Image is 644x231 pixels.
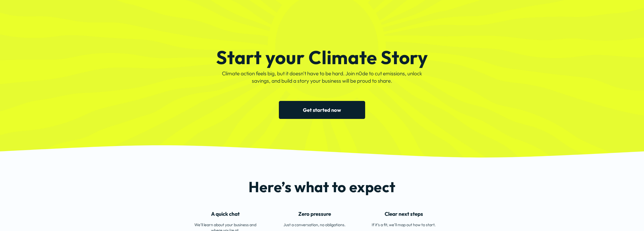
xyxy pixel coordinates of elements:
p: Climate action feels big, but it doesn’t have to be hard. Join n0de to cut emissions, unlock savi... [219,70,425,84]
p: If it’s a fit, we’ll map out how to start. [368,222,440,227]
strong: A quick chat [211,210,240,217]
strong: Zero pressure [298,210,331,217]
a: Get started now [279,101,365,119]
h2: Here’s what to expect [234,179,410,195]
p: Just a conversation, no obligations. [279,222,350,227]
strong: Clear next steps [385,210,423,217]
h1: Start your Climate Story [190,48,454,67]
